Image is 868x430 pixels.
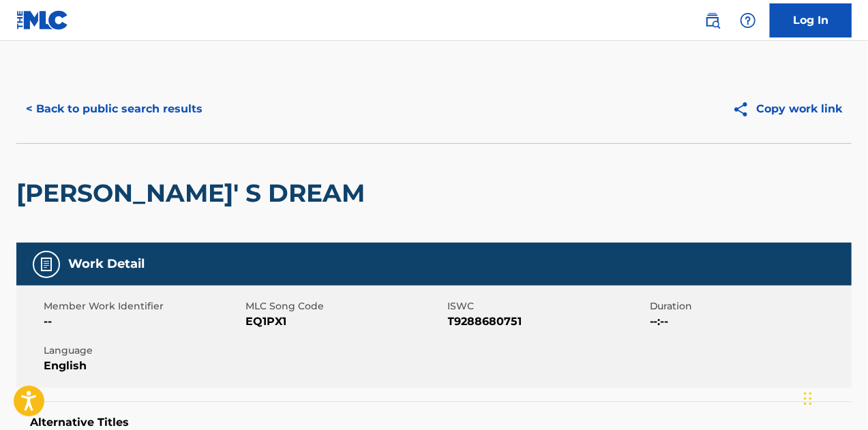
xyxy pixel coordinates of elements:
[448,313,646,330] span: T9288680751
[740,12,756,29] img: help
[30,416,838,429] h5: Alternative Titles
[245,313,444,330] span: EQ1PX1
[770,3,852,37] a: Log In
[732,101,756,118] img: Copy work link
[38,256,55,273] img: Work Detail
[804,378,812,419] div: Drag
[16,10,69,30] img: MLC Logo
[68,256,145,272] h5: Work Detail
[44,358,242,374] span: English
[704,12,721,29] img: search
[723,92,852,126] button: Copy work link
[44,299,242,313] span: Member Work Identifier
[734,7,762,34] div: Help
[44,313,242,330] span: --
[650,313,848,330] span: --:--
[16,178,372,209] h2: [PERSON_NAME]' S DREAM
[800,365,868,430] iframe: Chat Widget
[699,7,726,34] a: Public Search
[448,299,646,313] span: ISWC
[44,343,242,358] span: Language
[245,299,444,313] span: MLC Song Code
[16,92,212,126] button: < Back to public search results
[650,299,848,313] span: Duration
